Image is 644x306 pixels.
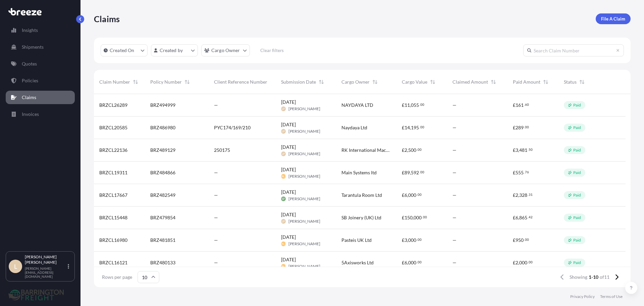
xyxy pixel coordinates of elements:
span: — [214,259,218,266]
span: 2 [405,148,407,152]
span: £ [402,193,405,198]
span: BRZCL15448 [99,214,127,221]
span: Policy Number [150,79,182,85]
span: [DATE] [281,144,296,150]
span: . [528,148,528,151]
span: BRZ480133 [150,259,175,266]
p: Created On [110,47,135,54]
span: . [524,126,525,128]
span: . [417,193,417,196]
a: Policies [6,74,75,87]
span: 00 [423,216,427,218]
a: Insights [6,24,75,37]
span: , [407,238,408,243]
span: [DATE] [281,99,296,105]
span: 161 [516,103,524,107]
span: 000 [519,260,527,265]
p: Paid [573,102,581,108]
span: [PERSON_NAME] [288,106,320,112]
span: 555 [516,170,524,175]
span: , [410,125,411,130]
span: Showing [570,274,587,280]
span: 76 [525,171,529,173]
span: BRZCL22136 [99,147,127,154]
span: . [419,126,420,128]
button: Sort [131,78,140,86]
span: 055 [411,103,419,107]
span: Pasteis UK Ltd [341,237,372,244]
span: BRZCL26289 [99,102,127,108]
button: Clear filters [253,45,291,56]
p: Paid [573,260,581,265]
span: 950 [516,238,524,243]
p: Cargo Owner [211,47,240,54]
button: createdBy Filter options [151,44,198,56]
span: [PERSON_NAME] [288,264,320,269]
span: £ [402,170,405,175]
span: £ [513,103,516,107]
p: Claims [22,94,36,101]
button: Sort [317,78,325,86]
p: [PERSON_NAME][EMAIL_ADDRESS][DOMAIN_NAME] [25,266,66,278]
span: . [419,171,420,173]
span: [DATE] [281,234,296,241]
span: . [419,103,420,106]
span: BRZ489129 [150,147,175,154]
p: Shipments [22,44,44,50]
span: , [518,260,519,265]
span: 00 [420,103,424,106]
span: . [417,261,417,263]
span: £ [513,170,516,175]
a: Shipments [6,40,75,54]
span: — [452,169,457,176]
span: 31 [529,193,533,196]
span: BRZ481851 [150,237,175,244]
span: 592 [411,170,419,175]
span: £ [402,215,405,220]
span: . [524,171,525,173]
span: , [413,215,414,220]
span: — [452,237,457,244]
span: 195 [411,125,419,130]
span: 6 [405,193,407,198]
span: . [528,216,528,218]
span: LP [282,105,285,112]
span: — [452,124,457,131]
p: [PERSON_NAME] [PERSON_NAME] [25,254,66,265]
p: Paid [573,170,581,175]
p: Clear filters [260,47,284,54]
button: Sort [371,78,379,86]
a: Terms of Use [600,294,623,299]
span: £ [402,125,405,130]
span: £ [513,193,516,198]
span: Client Reference Number [214,79,267,85]
span: 89 [405,170,410,175]
span: , [407,260,408,265]
span: — [214,169,218,176]
span: , [407,193,408,198]
button: createdOn Filter options [101,44,148,56]
span: £ [513,125,516,130]
span: . [528,261,528,263]
button: Sort [542,78,550,86]
span: [PERSON_NAME] [288,196,320,202]
span: 00 [525,126,529,128]
span: . [417,238,417,241]
span: BRZ479854 [150,214,175,221]
span: — [214,237,218,244]
span: , [518,193,519,198]
span: LP [282,218,285,225]
span: 2 [516,260,518,265]
span: BRZ484866 [150,169,175,176]
p: Paid [573,147,581,153]
span: — [452,102,457,108]
span: [PERSON_NAME] [288,151,320,157]
span: [PERSON_NAME] [288,174,320,179]
p: Paid [573,192,581,198]
span: BRZCL20585 [99,124,127,131]
span: 00 [420,126,424,128]
p: File A Claim [601,15,625,22]
span: 500 [408,148,416,152]
span: £ [513,238,516,243]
